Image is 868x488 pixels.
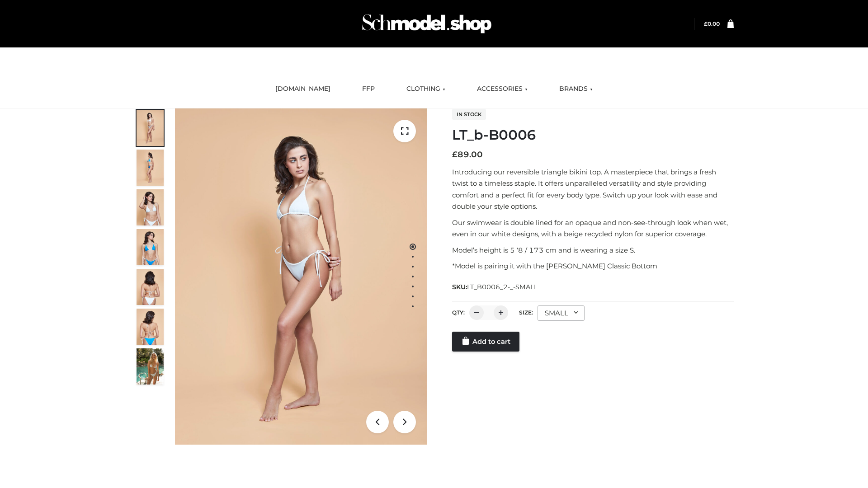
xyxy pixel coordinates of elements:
div: SMALL [538,305,585,321]
a: Add to cart [452,332,519,352]
span: In stock [452,109,486,120]
img: ArielClassicBikiniTop_CloudNine_AzureSky_OW114ECO_1-scaled.jpg [137,110,164,146]
p: Model’s height is 5 ‘8 / 173 cm and is wearing a size S. [452,244,734,256]
a: [DOMAIN_NAME] [269,79,337,99]
img: ArielClassicBikiniTop_CloudNine_AzureSky_OW114ECO_1 [175,108,427,445]
p: *Model is pairing it with the [PERSON_NAME] Classic Bottom [452,260,734,272]
img: ArielClassicBikiniTop_CloudNine_AzureSky_OW114ECO_4-scaled.jpg [137,229,164,265]
span: SKU: [452,282,538,292]
img: Arieltop_CloudNine_AzureSky2.jpg [137,348,164,385]
a: £0.00 [704,20,720,27]
bdi: 0.00 [704,20,720,27]
img: ArielClassicBikiniTop_CloudNine_AzureSky_OW114ECO_8-scaled.jpg [137,309,164,345]
img: Schmodel Admin 964 [359,6,495,42]
a: FFP [355,79,382,99]
p: Introducing our reversible triangle bikini top. A masterpiece that brings a fresh twist to a time... [452,166,734,212]
img: ArielClassicBikiniTop_CloudNine_AzureSky_OW114ECO_2-scaled.jpg [137,150,164,186]
p: Our swimwear is double lined for an opaque and non-see-through look when wet, even in our white d... [452,217,734,240]
a: ACCESSORIES [470,79,534,99]
img: ArielClassicBikiniTop_CloudNine_AzureSky_OW114ECO_7-scaled.jpg [137,269,164,305]
a: BRANDS [552,79,599,99]
bdi: 89.00 [452,150,483,160]
label: Size: [519,309,533,316]
span: LT_B0006_2-_-SMALL [467,283,538,291]
label: QTY: [452,309,465,316]
span: £ [704,20,708,27]
img: ArielClassicBikiniTop_CloudNine_AzureSky_OW114ECO_3-scaled.jpg [137,189,164,225]
span: £ [452,150,458,160]
a: CLOTHING [400,79,452,99]
h1: LT_b-B0006 [452,127,734,143]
